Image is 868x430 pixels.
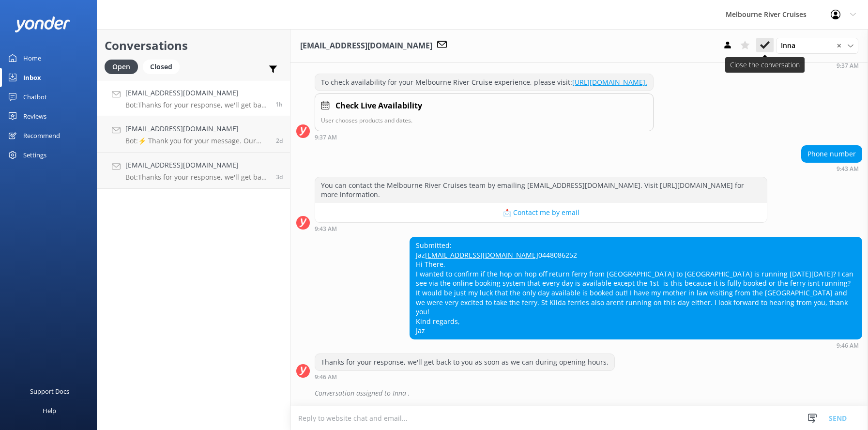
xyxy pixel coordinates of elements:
[802,146,862,162] div: Phone number
[15,16,70,32] img: yonder-white-logo.png
[837,166,859,172] strong: 9:43 AM
[125,88,268,98] h4: [EMAIL_ADDRESS][DOMAIN_NAME]
[125,123,269,134] h4: [EMAIL_ADDRESS][DOMAIN_NAME]
[143,61,184,72] a: Closed
[296,385,862,401] div: 2025-09-22T00:07:13.308
[425,250,538,260] a: [EMAIL_ADDRESS][DOMAIN_NAME]
[315,374,337,380] strong: 9:46 AM
[793,62,862,69] div: Sep 22 2025 09:37am (UTC +10:00) Australia/Sydney
[125,137,269,145] p: Bot: ⚡ Thank you for your message. Our office hours are Mon - Fri 9.30am - 5pm. We'll get back to...
[125,160,269,170] h4: [EMAIL_ADDRESS][DOMAIN_NAME]
[125,173,269,182] p: Bot: Thanks for your response, we'll get back to you as soon as we can during opening hours.
[23,145,46,165] div: Settings
[410,237,862,339] div: Submitted: Jaz 0448086252 Hi There, I wanted to confirm if the hop on hop off return ferry from [...
[837,63,859,69] strong: 9:37 AM
[315,74,653,91] div: To check availability for your Melbourne River Cruise experience, please visit:
[315,385,862,401] div: Conversation assigned to Inna .
[315,226,337,232] strong: 9:43 AM
[23,107,46,126] div: Reviews
[143,60,180,74] div: Closed
[23,68,41,87] div: Inbox
[30,382,69,401] div: Support Docs
[315,177,767,203] div: You can contact the Melbourne River Cruises team by emailing [EMAIL_ADDRESS][DOMAIN_NAME]. Visit ...
[23,48,41,68] div: Home
[315,134,654,140] div: Sep 22 2025 09:37am (UTC +10:00) Australia/Sydney
[97,80,290,116] a: [EMAIL_ADDRESS][DOMAIN_NAME]Bot:Thanks for your response, we'll get back to you as soon as we can...
[801,165,862,172] div: Sep 22 2025 09:43am (UTC +10:00) Australia/Sydney
[315,225,767,232] div: Sep 22 2025 09:43am (UTC +10:00) Australia/Sydney
[315,203,767,222] button: 📩 Contact me by email
[276,173,283,181] span: Sep 18 2025 02:56pm (UTC +10:00) Australia/Sydney
[321,116,647,125] p: User chooses products and dates.
[837,343,859,349] strong: 9:46 AM
[97,153,290,189] a: [EMAIL_ADDRESS][DOMAIN_NAME]Bot:Thanks for your response, we'll get back to you as soon as we can...
[105,36,283,55] h2: Conversations
[335,100,422,112] h4: Check Live Availability
[276,137,283,145] span: Sep 20 2025 10:41am (UTC +10:00) Australia/Sydney
[315,354,614,370] div: Thanks for your response, we'll get back to you as soon as we can during opening hours.
[776,38,858,53] div: Assign User
[23,87,47,107] div: Chatbot
[410,342,862,349] div: Sep 22 2025 09:46am (UTC +10:00) Australia/Sydney
[275,100,283,108] span: Sep 22 2025 09:46am (UTC +10:00) Australia/Sydney
[300,40,432,52] h3: [EMAIL_ADDRESS][DOMAIN_NAME]
[315,373,615,380] div: Sep 22 2025 09:46am (UTC +10:00) Australia/Sydney
[572,77,647,87] a: [URL][DOMAIN_NAME].
[105,60,138,74] div: Open
[125,101,268,109] p: Bot: Thanks for your response, we'll get back to you as soon as we can during opening hours.
[43,401,56,420] div: Help
[97,116,290,153] a: [EMAIL_ADDRESS][DOMAIN_NAME]Bot:⚡ Thank you for your message. Our office hours are Mon - Fri 9.30...
[781,40,801,51] span: Inna
[23,126,60,145] div: Recommend
[315,135,337,140] strong: 9:37 AM
[837,41,841,50] span: ✕
[105,61,143,72] a: Open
